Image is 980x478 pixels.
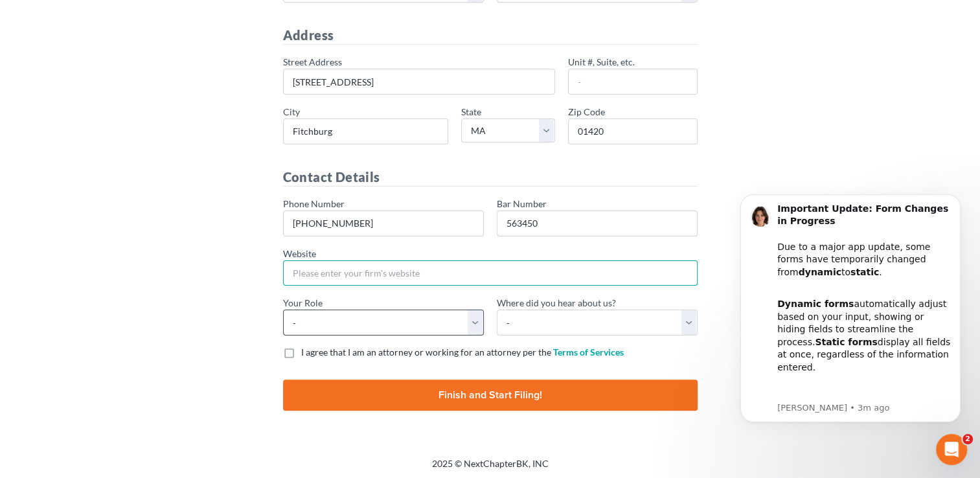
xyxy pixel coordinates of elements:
[283,119,448,144] input: Plese enter your firm's city
[283,260,698,286] input: Please enter your firm's website
[568,105,605,119] label: Zip Code
[283,168,698,187] h4: Contact Details
[936,434,967,465] iframe: Intercom live chat
[497,197,547,211] label: Bar Number
[497,296,616,310] label: Where did you hear about us?
[568,119,698,144] input: #
[497,211,698,236] input: #
[461,105,481,119] label: State
[283,105,300,119] label: City
[56,224,230,236] p: Message from Emma, sent 3m ago
[283,69,555,95] input: Please enter your firm's address
[283,26,698,45] h4: Address
[283,247,316,260] label: Website
[721,178,980,472] iframe: Intercom notifications message
[283,55,342,69] label: Street Address
[568,55,635,69] label: Unit #, Suite, etc.
[283,211,484,236] input: XXX-XXX-XXXX
[301,347,551,358] span: I agree that I am an attorney or working for an attorney per the
[963,434,973,444] span: 2
[56,203,230,304] div: Our team is actively working to re-integrate dynamic functionality and expects to have it restore...
[283,197,345,211] label: Phone Number
[283,380,698,411] input: Finish and Start Filing!
[283,296,323,310] label: Your Role
[553,347,624,358] a: Terms of Services
[568,69,698,95] input: -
